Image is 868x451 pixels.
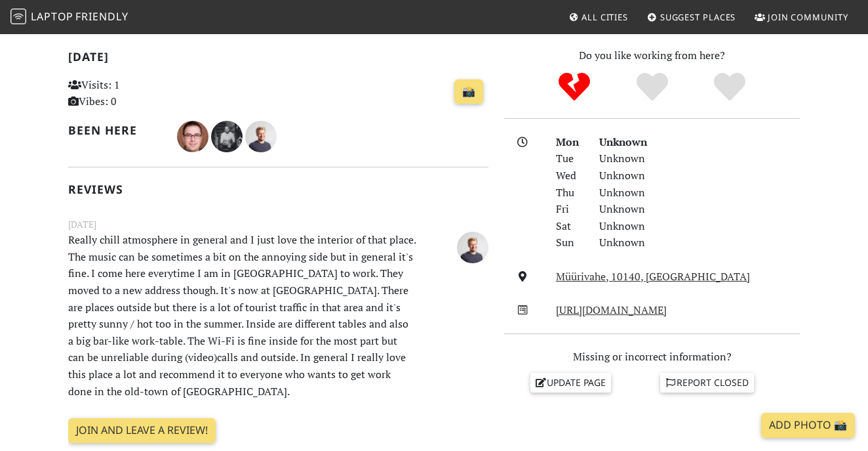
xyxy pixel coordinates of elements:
span: Benjamin Pazdernik [457,239,488,253]
img: 2228-benjamin.jpg [457,232,488,263]
div: Unknown [591,201,808,218]
span: Laptop [31,9,73,24]
a: 📸 [454,79,483,104]
h2: Reviews [68,183,488,196]
img: 2734-alan.jpg [211,121,243,152]
span: Join Community [768,11,848,23]
div: Sat [548,218,591,235]
p: Do you like working from here? [504,47,800,64]
a: Suggest Places [642,5,741,29]
span: Suggest Places [660,11,736,23]
a: Join and leave a review! [68,418,216,443]
span: Stefán Guðmundsson [177,128,211,142]
a: Müürivahe, 10140, [GEOGRAPHIC_DATA] [556,269,750,284]
div: Unknown [591,218,808,235]
small: [DATE] [60,217,496,232]
div: Unknown [591,134,808,151]
div: Fri [548,201,591,218]
div: Thu [548,184,591,202]
div: Wed [548,167,591,184]
img: 2228-benjamin.jpg [245,121,277,152]
span: All Cities [582,11,628,23]
a: All Cities [563,5,633,29]
span: Alan Leviton [211,128,245,142]
div: Sun [548,234,591,251]
p: Missing or incorrect information? [504,349,800,366]
p: Really chill atmosphere in general and I just love the interior of that place. The music can be s... [60,232,424,400]
a: Report closed [660,373,755,393]
img: 4463-stefan.jpg [177,121,208,152]
p: Visits: 1 Vibes: 0 [68,77,198,110]
div: Unknown [591,184,808,202]
div: Unknown [591,234,808,251]
h2: [DATE] [68,50,488,69]
span: Friendly [75,9,128,24]
img: LaptopFriendly [10,9,26,24]
div: No [535,71,613,104]
a: Update page [530,373,612,393]
h2: Been here [68,123,161,137]
div: Unknown [591,150,808,167]
a: [URL][DOMAIN_NAME] [556,303,667,317]
div: Unknown [591,167,808,184]
div: Definitely! [691,71,769,104]
a: Join Community [749,5,854,29]
span: Benjamin Pazdernik [245,128,277,142]
div: Tue [548,150,591,167]
a: LaptopFriendly LaptopFriendly [10,6,128,29]
div: Mon [548,134,591,151]
div: Yes [613,71,691,104]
